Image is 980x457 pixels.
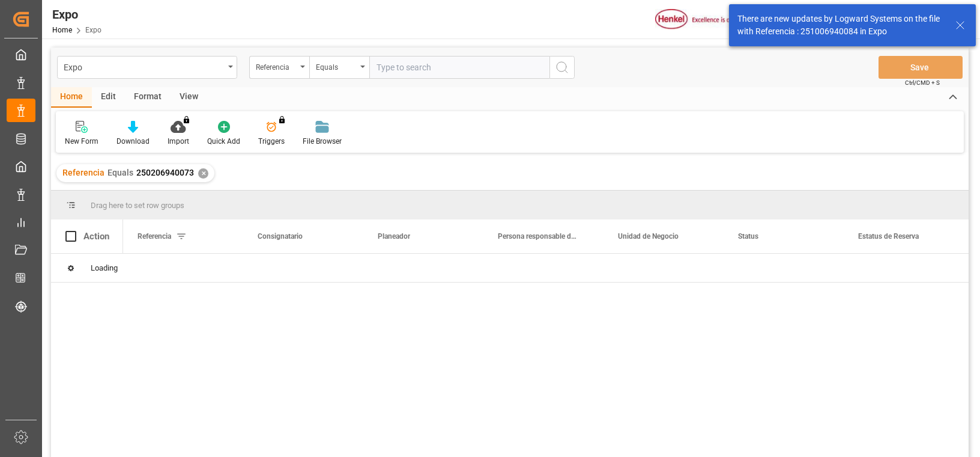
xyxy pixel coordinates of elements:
[83,231,109,242] div: Action
[303,136,342,147] div: File Browser
[655,9,756,30] img: Henkel%20logo.jpg_1689854090.jpg
[378,232,410,241] span: Planeador
[258,232,303,241] span: Consignatario
[52,26,72,34] a: Home
[879,56,963,79] button: Save
[52,5,101,23] div: Expo
[62,168,104,177] span: Referencia
[92,87,125,108] div: Edit
[905,78,940,87] span: Ctrl/CMD + S
[116,136,150,147] div: Download
[171,87,207,108] div: View
[737,13,944,38] div: There are new updates by Logward Systems on the file with Referencia : 251006940084 in Expo
[91,201,184,210] span: Drag here to set row groups
[57,56,237,79] button: open menu
[858,232,919,241] span: Estatus de Reserva
[136,168,194,177] span: 250206940073
[65,136,98,147] div: New Form
[64,59,224,74] div: Expo
[198,168,208,179] div: ✕
[249,56,309,79] button: open menu
[125,87,171,108] div: Format
[107,168,133,177] span: Equals
[91,263,118,272] span: Loading
[498,232,578,241] span: Persona responsable de seguimiento
[316,59,357,73] div: Equals
[738,232,758,241] span: Status
[369,56,549,79] input: Type to search
[207,136,240,147] div: Quick Add
[309,56,369,79] button: open menu
[256,59,297,73] div: Referencia
[138,232,171,241] span: Referencia
[549,56,575,79] button: search button
[618,232,679,241] span: Unidad de Negocio
[51,87,92,108] div: Home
